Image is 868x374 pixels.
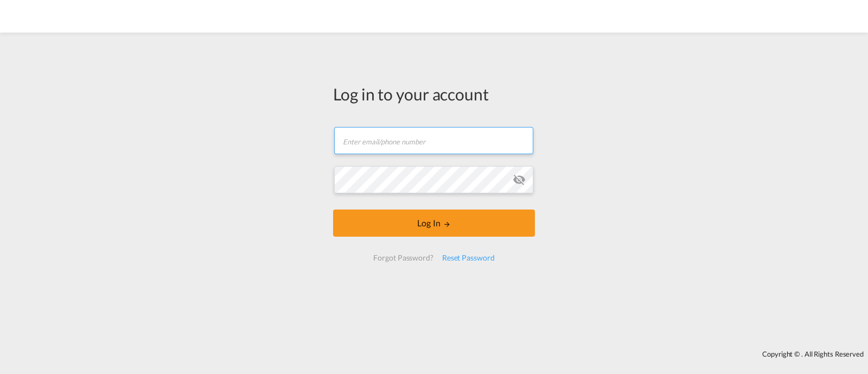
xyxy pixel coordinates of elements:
md-icon: icon-eye-off [513,173,526,186]
div: Forgot Password? [369,248,437,268]
button: LOGIN [333,210,535,237]
input: Enter email/phone number [334,127,533,154]
div: Reset Password [438,248,499,268]
div: Log in to your account [333,83,535,105]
